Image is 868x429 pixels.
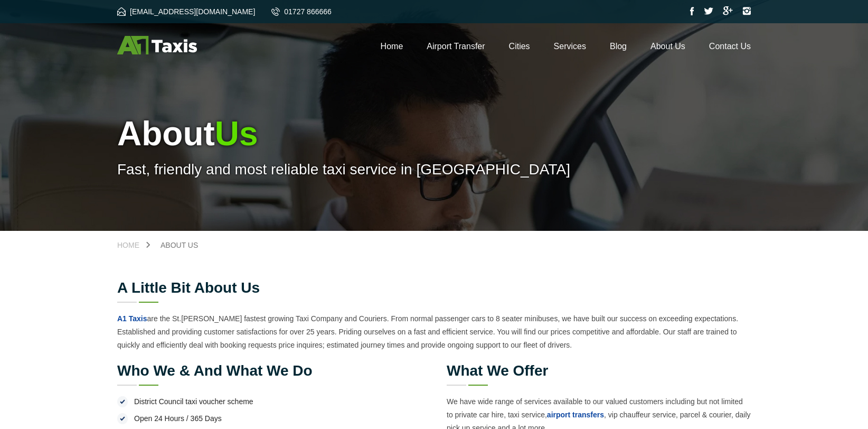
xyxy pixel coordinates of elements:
[117,412,421,425] li: Open 24 Hours / 365 Days
[427,42,485,51] a: Airport Transfer
[381,42,403,51] a: Home
[723,6,733,15] img: Google Plus
[704,7,713,15] img: Twitter
[709,42,751,51] a: Contact Us
[509,42,530,51] a: Cities
[690,7,694,15] img: Facebook
[117,281,751,295] h2: A little bit about us
[447,363,751,378] h2: What we offer
[610,42,627,51] a: Blog
[117,161,751,178] p: Fast, friendly and most reliable taxi service in [GEOGRAPHIC_DATA]
[117,312,751,352] p: are the St.[PERSON_NAME] fastest growing Taxi Company and Couriers. From normal passenger cars to...
[271,7,332,16] a: 01727 866666
[117,36,197,54] img: A1 Taxis St Albans LTD
[117,114,751,153] h1: About
[117,7,255,16] a: [EMAIL_ADDRESS][DOMAIN_NAME]
[742,7,751,15] img: Instagram
[117,395,421,408] li: District Council taxi voucher scheme
[547,411,604,419] a: airport transfers
[554,42,586,51] a: Services
[117,314,147,323] a: A1 Taxis
[650,42,685,51] a: About Us
[215,115,258,153] span: Us
[150,241,209,249] a: About Us
[117,241,150,249] a: Home
[117,363,421,378] h2: Who we & and what we do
